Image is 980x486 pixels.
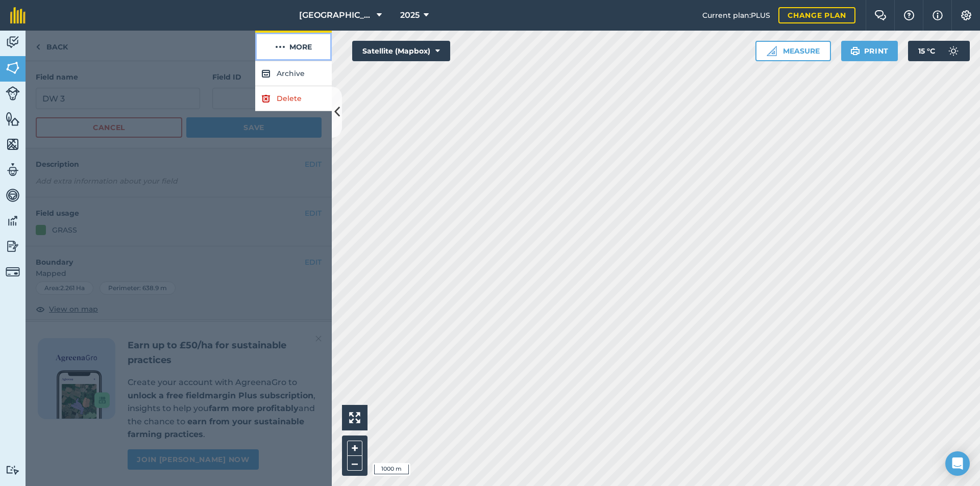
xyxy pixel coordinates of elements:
[10,7,26,23] img: fieldmargin Logo
[275,41,285,53] img: svg+xml;base64,PHN2ZyB4bWxucz0iaHR0cDovL3d3dy53My5vcmcvMjAwMC9zdmciIHdpZHRoPSIyMCIgaGVpZ2h0PSIyNC...
[767,46,777,56] img: Ruler icon
[6,111,20,126] img: svg+xml;base64,PHN2ZyB4bWxucz0iaHR0cDovL3d3dy53My5vcmcvMjAwMC9zdmciIHdpZHRoPSI1NiIgaGVpZ2h0PSI2MC...
[918,41,935,61] span: 15 ° C
[347,441,362,456] button: +
[755,41,831,61] button: Measure
[255,61,332,86] button: Archive
[299,9,373,21] span: [GEOGRAPHIC_DATA]
[850,45,860,57] img: svg+xml;base64,PHN2ZyB4bWxucz0iaHR0cDovL3d3dy53My5vcmcvMjAwMC9zdmciIHdpZHRoPSIxOSIgaGVpZ2h0PSIyNC...
[349,412,360,423] img: Four arrows, one pointing top left, one top right, one bottom right and the last bottom left
[6,162,20,177] img: svg+xml;base64,PD94bWwgdmVyc2lvbj0iMS4wIiBlbmNvZGluZz0idXRmLTgiPz4KPCEtLSBHZW5lcmF0b3I6IEFkb2JlIE...
[352,41,450,61] button: Satellite (Mapbox)
[933,9,943,21] img: svg+xml;base64,PHN2ZyB4bWxucz0iaHR0cDovL3d3dy53My5vcmcvMjAwMC9zdmciIHdpZHRoPSIxNyIgaGVpZ2h0PSIxNy...
[261,92,271,105] img: svg+xml;base64,PHN2ZyB4bWxucz0iaHR0cDovL3d3dy53My5vcmcvMjAwMC9zdmciIHdpZHRoPSIxOCIgaGVpZ2h0PSIyNC...
[6,60,20,75] img: svg+xml;base64,PHN2ZyB4bWxucz0iaHR0cDovL3d3dy53My5vcmcvMjAwMC9zdmciIHdpZHRoPSI1NiIgaGVpZ2h0PSI2MC...
[960,10,972,20] img: A cog icon
[347,456,362,471] button: –
[908,41,970,61] button: 15 °C
[400,9,420,21] span: 2025
[6,188,20,203] img: svg+xml;base64,PD94bWwgdmVyc2lvbj0iMS4wIiBlbmNvZGluZz0idXRmLTgiPz4KPCEtLSBHZW5lcmF0b3I6IEFkb2JlIE...
[903,10,915,20] img: A question mark icon
[841,41,898,61] button: Print
[6,137,20,152] img: svg+xml;base64,PHN2ZyB4bWxucz0iaHR0cDovL3d3dy53My5vcmcvMjAwMC9zdmciIHdpZHRoPSI1NiIgaGVpZ2h0PSI2MC...
[6,213,20,228] img: svg+xml;base64,PD94bWwgdmVyc2lvbj0iMS4wIiBlbmNvZGluZz0idXRmLTgiPz4KPCEtLSBHZW5lcmF0b3I6IEFkb2JlIE...
[702,10,770,21] span: Current plan : PLUS
[943,41,964,61] img: svg+xml;base64,PD94bWwgdmVyc2lvbj0iMS4wIiBlbmNvZGluZz0idXRmLTgiPz4KPCEtLSBHZW5lcmF0b3I6IEFkb2JlIE...
[874,10,887,20] img: Two speech bubbles overlapping with the left bubble in the forefront
[6,239,20,254] img: svg+xml;base64,PD94bWwgdmVyc2lvbj0iMS4wIiBlbmNvZGluZz0idXRmLTgiPz4KPCEtLSBHZW5lcmF0b3I6IEFkb2JlIE...
[261,67,271,80] img: svg+xml;base64,PHN2ZyB4bWxucz0iaHR0cDovL3d3dy53My5vcmcvMjAwMC9zdmciIHdpZHRoPSIxOCIgaGVpZ2h0PSIyNC...
[778,7,855,23] a: Change plan
[945,451,970,476] div: Open Intercom Messenger
[6,86,20,100] img: svg+xml;base64,PD94bWwgdmVyc2lvbj0iMS4wIiBlbmNvZGluZz0idXRmLTgiPz4KPCEtLSBHZW5lcmF0b3I6IEFkb2JlIE...
[6,465,20,475] img: svg+xml;base64,PD94bWwgdmVyc2lvbj0iMS4wIiBlbmNvZGluZz0idXRmLTgiPz4KPCEtLSBHZW5lcmF0b3I6IEFkb2JlIE...
[255,86,332,111] a: Delete
[255,31,332,61] button: More
[6,265,20,279] img: svg+xml;base64,PD94bWwgdmVyc2lvbj0iMS4wIiBlbmNvZGluZz0idXRmLTgiPz4KPCEtLSBHZW5lcmF0b3I6IEFkb2JlIE...
[6,35,20,50] img: svg+xml;base64,PD94bWwgdmVyc2lvbj0iMS4wIiBlbmNvZGluZz0idXRmLTgiPz4KPCEtLSBHZW5lcmF0b3I6IEFkb2JlIE...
